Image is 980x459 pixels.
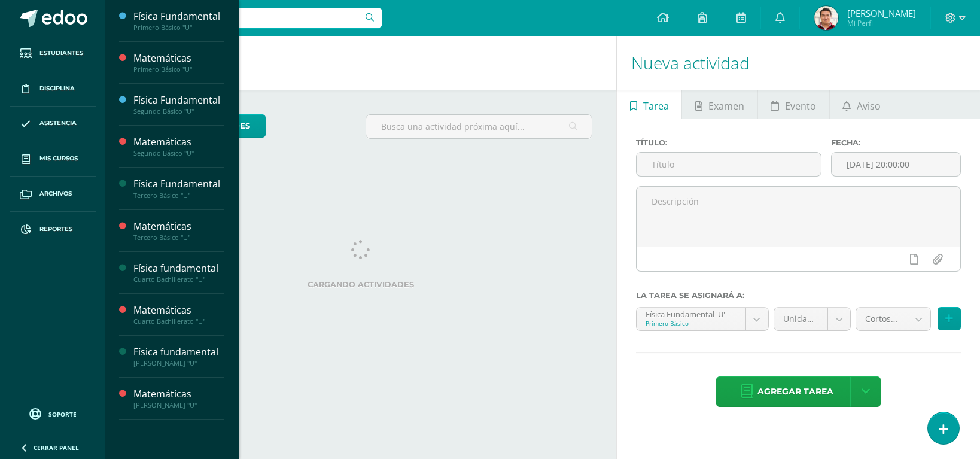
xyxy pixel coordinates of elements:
div: Matemáticas [133,135,224,149]
div: [PERSON_NAME] "U" [133,401,224,409]
a: Asistencia [10,107,96,142]
a: MatemáticasTercero Básico "U" [133,220,224,242]
a: Estudiantes [10,36,96,71]
a: Cortos (20.0%) [856,308,930,330]
h1: Nueva actividad [631,36,966,90]
label: Fecha: [831,138,961,147]
div: Física fundamental [133,345,224,359]
a: Examen [682,90,757,119]
div: Física Fundamental [133,177,224,191]
span: Agregar tarea [757,377,833,406]
h1: Actividades [120,36,602,90]
a: Tarea [617,90,681,119]
span: Soporte [48,410,77,418]
div: Matemáticas [133,220,224,233]
a: Física FundamentalSegundo Básico "U" [133,93,224,115]
a: Reportes [10,212,96,247]
div: Primero Básico [646,319,736,327]
div: Segundo Básico "U" [133,149,224,157]
div: Física fundamental [133,262,224,275]
span: Mi Perfil [847,18,916,28]
img: e7cd323b44cf5a74fd6dd1684ce041c5.png [814,6,838,30]
div: [PERSON_NAME] "U" [133,359,224,367]
a: MatemáticasCuarto Bachillerato "U" [133,303,224,326]
a: MatemáticasPrimero Básico "U" [133,51,224,74]
span: Aviso [857,92,881,120]
a: Mis cursos [10,141,96,177]
div: Tercero Básico "U" [133,233,224,242]
a: Física fundamental[PERSON_NAME] "U" [133,345,224,367]
input: Título [637,153,821,176]
span: Evento [785,92,816,120]
a: Aviso [830,90,894,119]
a: Archivos [10,177,96,212]
label: Cargando actividades [129,280,592,289]
div: Cuarto Bachillerato "U" [133,317,224,326]
a: Matemáticas[PERSON_NAME] "U" [133,387,224,409]
a: Disciplina [10,71,96,107]
a: Física FundamentalPrimero Básico "U" [133,10,224,32]
div: Física Fundamental [133,93,224,107]
a: MatemáticasSegundo Básico "U" [133,135,224,157]
span: Tarea [643,92,669,120]
span: Cortos (20.0%) [865,308,899,330]
div: Cuarto Bachillerato "U" [133,275,224,284]
div: Matemáticas [133,51,224,65]
span: Archivos [39,189,72,199]
a: Física Fundamental 'U'Primero Básico [637,308,768,330]
div: Física Fundamental 'U' [646,308,736,319]
a: Soporte [14,405,91,421]
a: Física FundamentalTercero Básico "U" [133,177,224,199]
div: Matemáticas [133,303,224,317]
a: Evento [758,90,829,119]
label: La tarea se asignará a: [636,291,961,300]
div: Matemáticas [133,387,224,401]
span: Asistencia [39,118,77,128]
div: Física Fundamental [133,10,224,23]
div: Segundo Básico "U" [133,107,224,115]
div: Primero Básico "U" [133,65,224,74]
input: Busca un usuario... [113,8,382,28]
span: [PERSON_NAME] [847,7,916,19]
span: Reportes [39,224,72,234]
span: Unidad 4 [783,308,819,330]
span: Estudiantes [39,48,83,58]
a: Física fundamentalCuarto Bachillerato "U" [133,262,224,284]
div: Tercero Básico "U" [133,191,224,200]
span: Mis cursos [39,154,78,163]
label: Título: [636,138,821,147]
input: Fecha de entrega [832,153,960,176]
span: Cerrar panel [34,443,79,452]
span: Disciplina [39,84,75,93]
input: Busca una actividad próxima aquí... [366,115,592,138]
span: Examen [708,92,744,120]
a: Unidad 4 [774,308,851,330]
div: Primero Básico "U" [133,23,224,32]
